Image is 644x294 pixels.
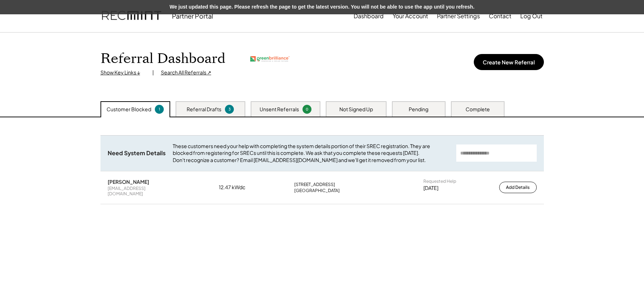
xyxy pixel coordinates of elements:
[423,178,456,184] div: Requested Help
[294,188,340,193] div: [GEOGRAPHIC_DATA]
[489,9,511,23] button: Contact
[219,184,255,191] div: 12.47 kWdc
[409,106,428,113] div: Pending
[520,9,542,23] button: Log Out
[474,54,544,70] button: Create New Referral
[437,9,480,23] button: Partner Settings
[354,9,384,23] button: Dashboard
[100,50,225,67] h1: Referral Dashboard
[423,185,438,192] div: [DATE]
[107,106,151,113] div: Customer Blocked
[161,69,211,76] div: Search All Referrals ↗
[156,107,163,112] div: 1
[260,106,299,113] div: Unsent Referrals
[393,9,428,23] button: Your Account
[173,143,449,164] div: These customers need your help with completing the system details portion of their SREC registrat...
[187,106,221,113] div: Referral Drafts
[250,56,290,62] img: greenbrilliance.png
[100,69,145,76] div: Show Key Links ↓
[339,106,373,113] div: Not Signed Up
[499,182,537,193] button: Add Details
[172,12,213,20] div: Partner Portal
[226,107,233,112] div: 3
[152,69,154,76] div: |
[304,107,310,112] div: 0
[102,4,161,28] img: recmint-logotype%403x.png
[294,182,335,187] div: [STREET_ADDRESS]
[108,150,166,157] div: Need System Details
[108,178,149,185] div: [PERSON_NAME]
[466,106,490,113] div: Complete
[108,186,179,197] div: [EMAIL_ADDRESS][DOMAIN_NAME]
